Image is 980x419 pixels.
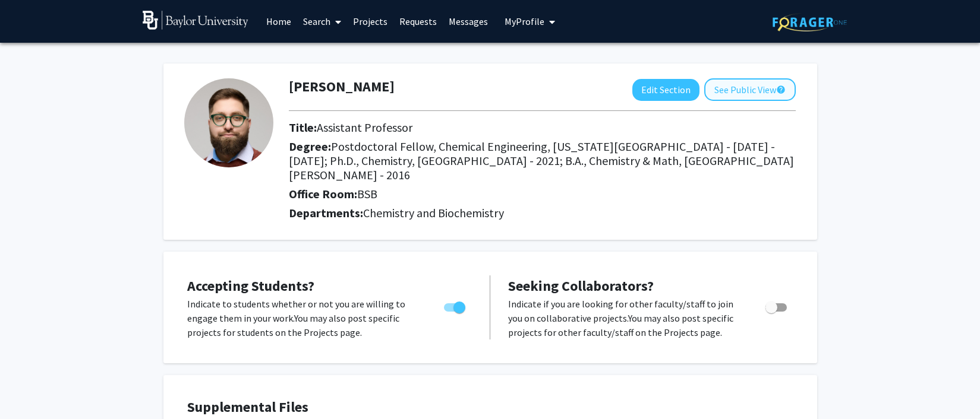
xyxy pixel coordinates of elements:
p: Indicate to students whether or not you are willing to engage them in your work. You may also pos... [187,297,421,339]
h2: Degree: [289,139,796,182]
p: Indicate if you are looking for other faculty/staff to join you on collaborative projects. You ma... [508,297,743,339]
button: Edit Section [632,79,699,101]
div: Toggle [761,297,793,315]
span: Seeking Collaborators? [508,277,654,295]
div: Toggle [439,297,472,315]
h4: Supplemental Files [187,399,793,416]
h1: [PERSON_NAME] [289,78,395,96]
span: Postdoctoral Fellow, Chemical Engineering, [US_STATE][GEOGRAPHIC_DATA] - [DATE] - [DATE]; Ph.D., ... [289,139,794,182]
span: My Profile [505,15,544,27]
span: Accepting Students? [187,277,314,295]
span: BSB [357,186,377,201]
iframe: Chat [9,366,51,410]
a: Messages [443,1,494,42]
span: Assistant Professor [317,120,412,135]
a: Home [260,1,297,42]
h2: Departments: [280,206,805,220]
h2: Title: [289,120,796,135]
img: Baylor University Logo [143,11,249,30]
img: Profile Picture [184,78,273,167]
a: Projects [347,1,393,42]
h2: Office Room: [289,187,796,201]
img: ForagerOne Logo [773,13,847,31]
span: Chemistry and Biochemistry [363,205,504,220]
button: See Public View [704,78,796,101]
mat-icon: help [776,82,786,97]
a: Search [297,1,347,42]
a: Requests [393,1,443,42]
